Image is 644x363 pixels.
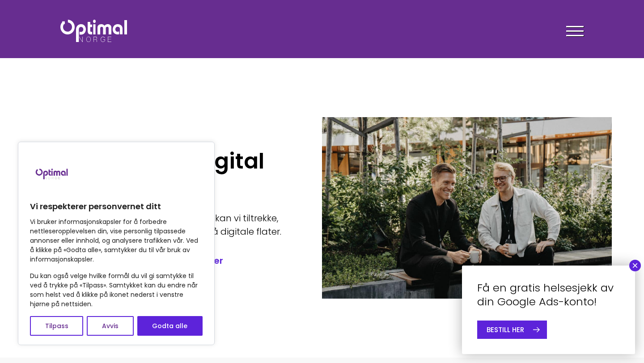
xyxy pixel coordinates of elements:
[18,142,215,345] div: Vi respekterer personvernet ditt
[477,321,547,339] a: BESTILL HER
[477,281,620,308] h4: Få en gratis helsesjekk av din Google Ads-konto!
[30,316,83,336] button: Tilpass
[30,271,203,309] p: Du kan også velge hvilke formål du vil gi samtykke til ved å trykke på «Tilpass». Samtykket kan d...
[87,316,133,336] button: Avvis
[629,260,641,271] button: Close
[60,20,127,42] img: Optimal Norge
[30,151,75,196] img: Brand logo
[30,201,203,212] p: Vi respekterer personvernet ditt
[30,217,203,264] p: Vi bruker informasjonskapsler for å forbedre nettleseropplevelsen din, vise personlig tilpassede ...
[137,316,203,336] button: Godta alle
